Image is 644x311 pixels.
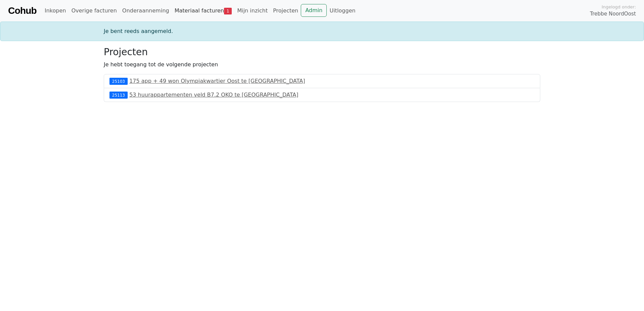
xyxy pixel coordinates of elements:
[234,4,270,18] a: Mijn inzicht
[120,4,172,18] a: Onderaanneming
[129,92,298,98] a: 53 huurappartementen veld B7.2 OKO te [GEOGRAPHIC_DATA]
[100,27,544,35] div: Je bent reeds aangemeld.
[590,10,636,18] span: Trebbe NoordOost
[109,78,128,84] div: 25103
[109,92,128,98] div: 25113
[172,4,234,18] a: Materiaal facturen1
[301,4,327,17] a: Admin
[602,4,636,10] span: Ingelogd onder:
[42,4,68,18] a: Inkopen
[8,3,36,19] a: Cohub
[104,46,540,58] h3: Projecten
[224,8,232,14] span: 1
[270,4,301,18] a: Projecten
[69,4,120,18] a: Overige facturen
[327,4,358,18] a: Uitloggen
[104,61,540,69] p: Je hebt toegang tot de volgende projecten
[129,78,305,84] a: 175 app + 49 won Olympiakwartier Oost te [GEOGRAPHIC_DATA]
